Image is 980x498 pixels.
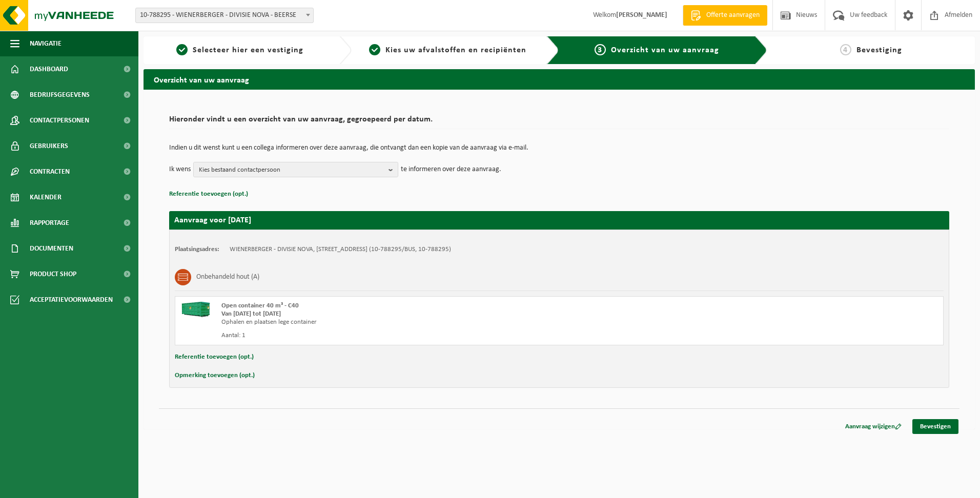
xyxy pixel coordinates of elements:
[611,46,719,54] span: Overzicht van uw aanvraag
[30,184,62,210] span: Kalender
[196,269,259,285] h3: Onbehandeld hout (A)
[180,302,211,317] img: HK-XC-40-GN-00.png
[169,188,248,201] button: Referentie toevoegen (opt.)
[30,133,68,159] span: Gebruikers
[595,44,606,55] span: 3
[683,5,767,26] a: Offerte aanvragen
[30,108,89,133] span: Contactpersonen
[30,287,113,313] span: Acceptatievoorwaarden
[30,31,62,56] span: Navigatie
[136,8,313,23] span: 10-788295 - WIENERBERGER - DIVISIE NOVA - BEERSE
[175,369,255,382] button: Opmerking toevoegen (opt.)
[176,44,188,55] span: 1
[30,261,76,287] span: Product Shop
[169,162,191,177] p: Ik wens
[221,310,281,317] strong: Van [DATE] tot [DATE]
[912,419,958,434] a: Bevestigen
[385,46,526,54] span: Kies uw afvalstoffen en recipiënten
[401,162,501,177] p: te informeren over deze aanvraag.
[135,8,314,23] span: 10-788295 - WIENERBERGER - DIVISIE NOVA - BEERSE
[30,82,90,108] span: Bedrijfsgegevens
[856,46,902,54] span: Bevestiging
[230,245,451,254] td: WIENERBERGER - DIVISIE NOVA, [STREET_ADDRESS] (10-788295/BUS, 10-788295)
[169,144,949,152] p: Indien u dit wenst kunt u een collega informeren over deze aanvraag, die ontvangt dan een kopie v...
[221,302,299,309] span: Open container 40 m³ - C40
[704,10,762,20] span: Offerte aanvragen
[221,318,600,326] div: Ophalen en plaatsen lege container
[30,56,68,82] span: Dashboard
[144,69,975,89] h2: Overzicht van uw aanvraag
[149,44,331,56] a: 1Selecteer hier een vestiging
[193,162,398,177] button: Kies bestaand contactpersoon
[174,216,251,224] strong: Aanvraag voor [DATE]
[199,162,384,178] span: Kies bestaand contactpersoon
[838,419,909,434] a: Aanvraag wijzigen
[221,331,600,340] div: Aantal: 1
[357,44,539,56] a: 2Kies uw afvalstoffen en recipiënten
[169,115,949,129] h2: Hieronder vindt u een overzicht van uw aanvraag, gegroepeerd per datum.
[369,44,380,55] span: 2
[30,210,69,236] span: Rapportage
[175,350,254,364] button: Referentie toevoegen (opt.)
[616,11,667,19] strong: [PERSON_NAME]
[840,44,851,55] span: 4
[30,159,70,184] span: Contracten
[30,236,73,261] span: Documenten
[175,246,219,253] strong: Plaatsingsadres:
[193,46,303,54] span: Selecteer hier een vestiging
